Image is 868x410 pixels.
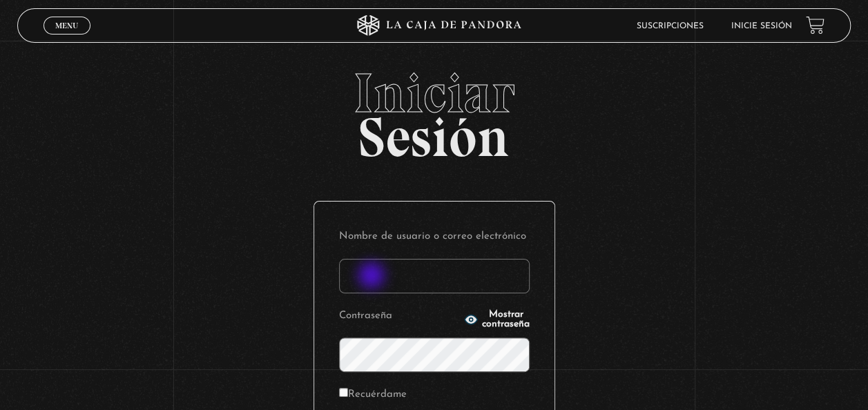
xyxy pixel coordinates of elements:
span: Menu [55,21,78,30]
a: Inicie sesión [731,22,792,30]
a: View your shopping cart [806,16,824,35]
label: Recuérdame [339,384,407,406]
span: Mostrar contraseña [482,310,530,329]
button: Mostrar contraseña [464,310,530,329]
label: Nombre de usuario o correo electrónico [339,226,530,248]
span: Iniciar [17,66,851,121]
span: Cerrar [51,33,84,43]
h2: Sesión [17,66,851,154]
label: Contraseña [339,306,461,327]
input: Recuérdame [339,388,348,397]
a: Suscripciones [637,22,704,30]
